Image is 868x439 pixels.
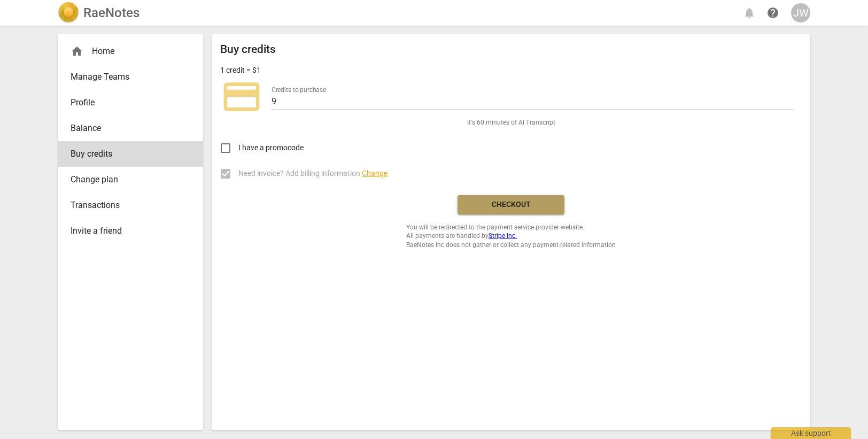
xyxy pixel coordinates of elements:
span: You will be redirected to the payment service provider website. All payments are handled by RaeNo... [406,223,616,250]
span: Buy credits [71,148,182,160]
span: Change plan [71,173,182,186]
div: Home [71,45,182,58]
img: Logo [58,2,79,24]
a: Profile [58,90,203,115]
a: Manage Teams [58,64,203,90]
a: Invite a friend [58,218,203,244]
a: Help [763,3,782,22]
button: JW [791,3,810,22]
div: Home [58,38,203,64]
p: 1 credit = $1 [220,65,261,76]
span: Change [362,169,387,178]
h2: RaeNotes [83,5,139,20]
span: Checkout [466,199,556,210]
a: Stripe Inc. [489,232,517,240]
span: Invite a friend [71,225,182,237]
span: Balance [71,122,182,135]
label: Credits to purchase [272,87,326,93]
span: Transactions [71,199,182,212]
div: Ask support [771,427,851,439]
span: Profile [71,96,182,109]
a: Change plan [58,167,203,192]
a: Transactions [58,192,203,218]
span: Need invoice? Add billing information [238,168,387,179]
span: I have a promocode [238,142,304,153]
a: Balance [58,115,203,141]
span: Manage Teams [71,71,182,83]
span: help [766,6,779,19]
h2: Buy credits [220,43,276,56]
span: It's 60 minutes of AI Transcript [467,118,555,127]
a: Buy credits [58,141,203,167]
a: LogoRaeNotes [58,2,139,24]
button: Checkout [458,195,564,214]
span: home [71,45,83,58]
span: credit_card [220,75,263,118]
